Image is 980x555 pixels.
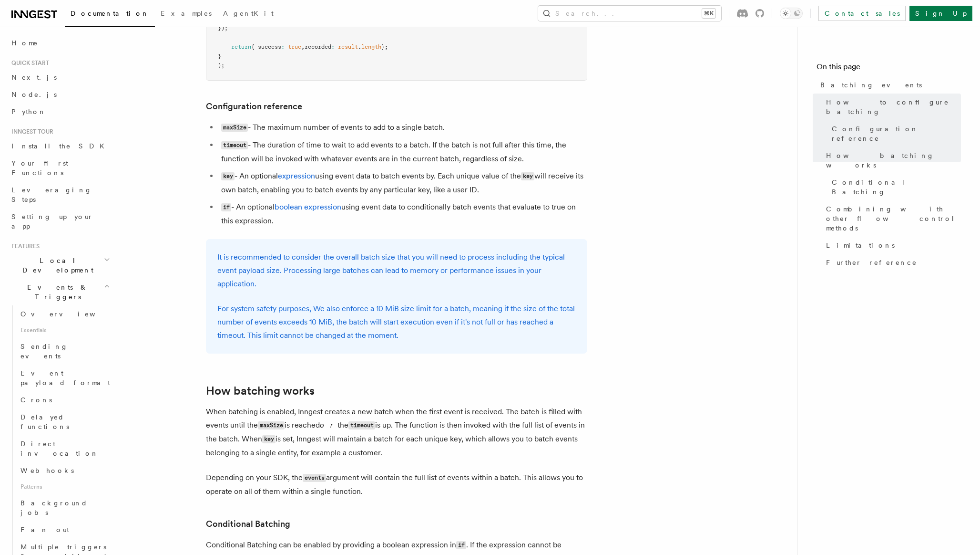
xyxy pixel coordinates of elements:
span: Documentation [71,10,149,17]
span: , [301,43,305,50]
span: }); [218,25,228,31]
kbd: ⌘K [702,9,715,18]
p: When batching is enabled, Inngest creates a new batch when the first event is received. The batch... [206,405,587,460]
span: Configuration reference [832,124,961,143]
a: AgentKit [217,3,279,26]
a: Fan out [17,521,112,538]
p: For system safety purposes, We also enforce a 10 MiB size limit for a batch, meaning if the size ... [217,302,576,342]
span: Fan out [20,526,69,534]
a: Limitations [822,237,961,254]
a: Sending events [17,338,112,365]
a: Sign Up [909,6,972,21]
a: How to configure batching [822,94,961,120]
em: or [320,420,337,429]
a: boolean expression [275,202,341,211]
span: Combining with other flow control methods [826,204,961,233]
span: Home [11,38,38,48]
a: How batching works [822,147,961,174]
span: return [231,43,251,50]
a: Overview [17,305,112,323]
span: Events & Triggers [8,283,104,302]
span: Sending events [20,343,68,360]
button: Toggle dark mode [780,8,803,19]
code: key [521,172,534,180]
a: Conditional Batching [828,174,961,200]
span: Essentials [17,323,112,338]
a: expression [278,171,315,180]
a: Direct invocation [17,435,112,462]
span: Direct invocation [20,440,99,457]
span: Patterns [17,479,112,494]
span: Leveraging Steps [11,186,92,203]
span: Conditional Batching [832,178,961,197]
button: Search...⌘K [538,6,721,21]
code: if [221,203,231,211]
a: Setting up your app [8,208,112,235]
span: Webhooks [20,467,74,474]
code: events [303,474,326,482]
span: Next.js [11,73,57,81]
span: Batching events [820,80,922,90]
li: - An optional using event data to conditionally batch events that evaluate to true on this expres... [218,200,587,228]
span: Features [8,242,40,250]
span: } [218,53,221,60]
p: Depending on your SDK, the argument will contain the full list of events within a batch. This all... [206,471,587,498]
code: key [262,435,276,443]
span: Local Development [8,256,104,275]
span: How to configure batching [826,97,961,116]
a: Further reference [822,254,961,271]
code: timeout [348,421,375,429]
span: . [358,43,361,50]
a: Next.js [8,69,112,86]
a: Contact sales [818,6,906,21]
a: How batching works [206,384,315,398]
a: Node.js [8,86,112,103]
a: Install the SDK [8,137,112,155]
span: ); [218,62,225,69]
button: Local Development [8,252,112,279]
a: Python [8,103,112,120]
span: Quick start [8,59,49,67]
span: Inngest tour [8,128,53,136]
a: Event payload format [17,365,112,391]
a: Leveraging Steps [8,181,112,208]
span: Python [11,108,46,115]
p: It is recommended to consider the overall batch size that you will need to process including the ... [217,251,576,291]
span: Node.js [11,91,57,98]
span: Crons [20,396,52,404]
span: Background jobs [20,499,88,516]
a: Configuration reference [828,120,961,147]
a: Home [8,34,112,52]
a: Background jobs [17,494,112,521]
li: - The duration of time to wait to add events to a batch. If the batch is not full after this time... [218,138,587,166]
button: Events & Triggers [8,279,112,305]
code: key [221,172,235,180]
span: Setting up your app [11,213,93,230]
span: { success [251,43,281,50]
h4: On this page [817,61,961,76]
a: Combining with other flow control methods [822,200,961,237]
span: Limitations [826,241,895,250]
span: Event payload format [20,369,110,387]
code: timeout [221,141,248,149]
span: : [281,43,285,50]
span: }; [381,43,388,50]
span: result [338,43,358,50]
a: Crons [17,391,112,408]
span: recorded [305,43,331,50]
span: Examples [161,10,212,17]
a: Delayed functions [17,408,112,435]
a: Conditional Batching [206,517,290,531]
span: length [361,43,381,50]
a: Batching events [817,76,961,94]
span: Delayed functions [20,413,69,430]
span: Your first Functions [11,159,68,177]
li: - An optional using event data to batch events by. Each unique value of the will receive its own ... [218,169,587,197]
span: : [331,43,335,50]
a: Your first Functions [8,155,112,181]
span: true [288,43,301,50]
a: Examples [155,3,217,26]
span: How batching works [826,151,961,170]
code: maxSize [258,421,285,429]
a: Configuration reference [206,100,302,113]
